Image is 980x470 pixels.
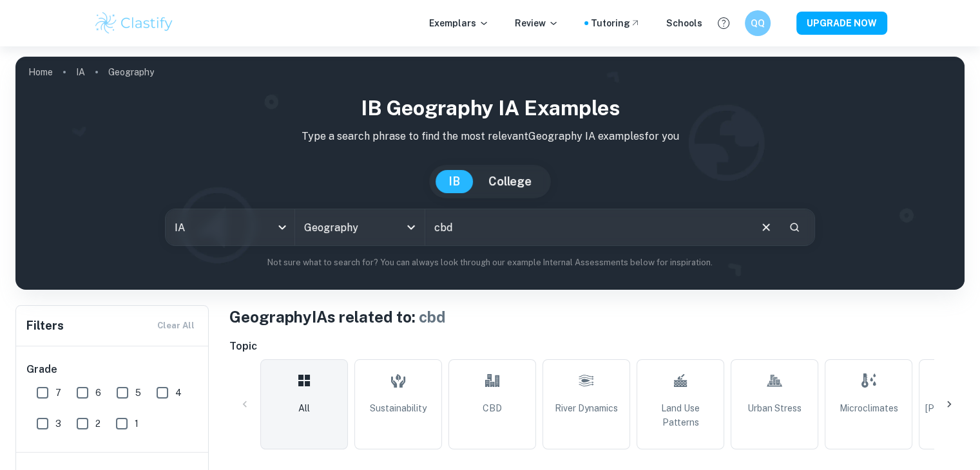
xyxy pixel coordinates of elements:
button: IB [436,170,473,193]
p: Not sure what to search for? You can always look through our example Internal Assessments below f... [26,256,954,269]
span: 5 [135,386,141,400]
a: IA [76,63,85,81]
h1: Geography IAs related to: [229,305,965,328]
span: 4 [175,386,182,400]
span: River Dynamics [555,401,618,415]
div: IA [166,209,294,245]
span: 2 [95,417,101,431]
button: Help and Feedback [713,12,735,34]
button: College [476,170,544,193]
span: All [298,401,310,415]
h6: Filters [26,317,64,335]
h1: IB Geography IA examples [26,93,954,124]
span: CBD [483,401,502,415]
h6: Topic [229,339,965,354]
p: Exemplars [429,16,489,30]
span: cbd [419,308,446,326]
span: Land Use Patterns [642,401,718,429]
button: Open [402,218,420,236]
input: E.g. pattern of land use, landscapes, urban sprawl... [425,209,749,245]
span: 1 [135,417,139,431]
span: Microclimates [840,401,898,415]
span: Urban Stress [747,401,802,415]
span: 3 [55,417,61,431]
img: profile cover [15,57,965,290]
p: Review [515,16,559,30]
button: Clear [754,215,778,240]
p: Geography [108,65,154,79]
span: 7 [55,386,61,400]
p: Type a search phrase to find the most relevant Geography IA examples for you [26,129,954,144]
button: QQ [745,10,771,36]
span: 6 [95,386,101,400]
button: Search [783,216,805,238]
span: Sustainability [370,401,427,415]
img: Clastify logo [93,10,175,36]
a: Home [28,63,53,81]
h6: Grade [26,362,199,377]
a: Schools [666,16,702,30]
button: UPGRADE NOW [796,12,887,35]
h6: QQ [750,16,765,30]
a: Tutoring [591,16,640,30]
